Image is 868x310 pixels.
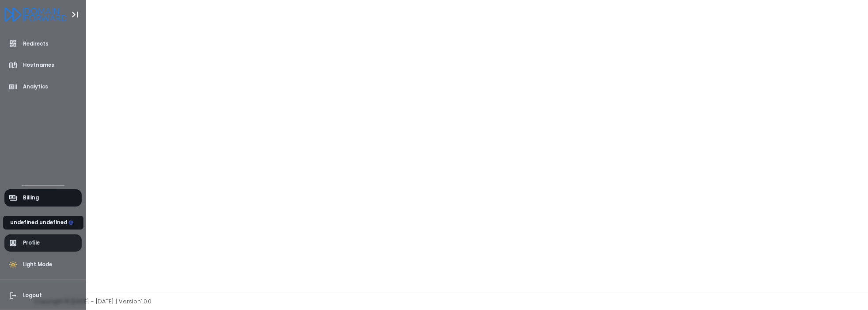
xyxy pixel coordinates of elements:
[23,83,48,91] span: Analytics
[23,194,39,202] span: Billing
[23,261,52,268] span: Light Mode
[23,239,40,247] span: Profile
[23,40,49,48] span: Redirects
[67,6,83,23] button: Toggle Aside
[4,8,67,20] a: Logo
[34,297,151,306] span: Copyright © [DATE] - [DATE] | Version 1.0.0
[23,292,42,299] span: Logout
[10,219,74,227] div: undefined undefined
[4,57,82,74] a: Hostnames
[4,189,82,207] a: Billing
[4,78,82,96] a: Analytics
[23,61,54,69] span: Hostnames
[4,35,82,53] a: Redirects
